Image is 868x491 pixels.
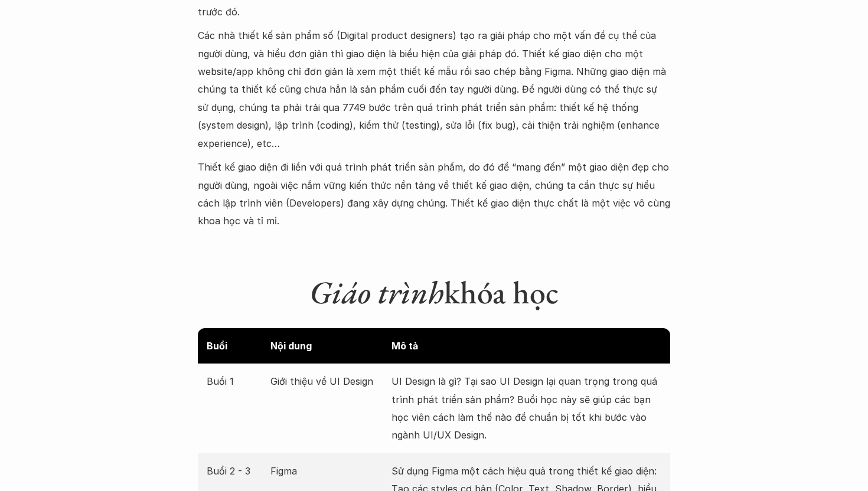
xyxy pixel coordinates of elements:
strong: Buổi [207,340,227,352]
p: Buổi 2 - 3 [207,462,265,480]
p: Buổi 1 [207,372,265,390]
p: Giới thiệu về UI Design [270,372,386,390]
strong: Mô tả [391,340,418,352]
p: Figma [270,462,386,480]
em: Giáo trình [309,271,444,313]
p: UI Design là gì? Tại sao UI Design lại quan trọng trong quá trình phát triển sản phẩm? Buổi học n... [391,372,661,444]
strong: Nội dung [270,340,312,352]
p: Các nhà thiết kế sản phẩm số (Digital product designers) tạo ra giải pháp cho một vấn đề cụ thể c... [198,27,670,152]
h1: khóa học [198,273,670,312]
p: Thiết kế giao diện đi liền với quá trình phát triển sản phẩm, do đó để “mang đến” một giao diện đ... [198,158,670,230]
